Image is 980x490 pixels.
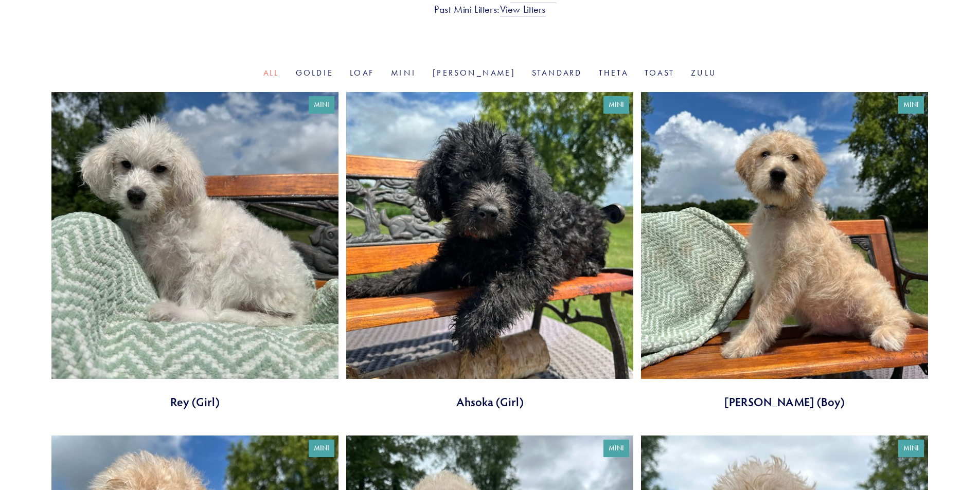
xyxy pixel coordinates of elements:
[391,68,416,78] a: Mini
[350,68,375,78] a: Loaf
[691,68,717,78] a: Zulu
[296,68,333,78] a: Goldie
[263,68,279,78] a: All
[599,68,628,78] a: Theta
[433,68,515,78] a: [PERSON_NAME]
[532,68,582,78] a: Standard
[645,68,674,78] a: Toast
[500,3,546,16] a: View Litters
